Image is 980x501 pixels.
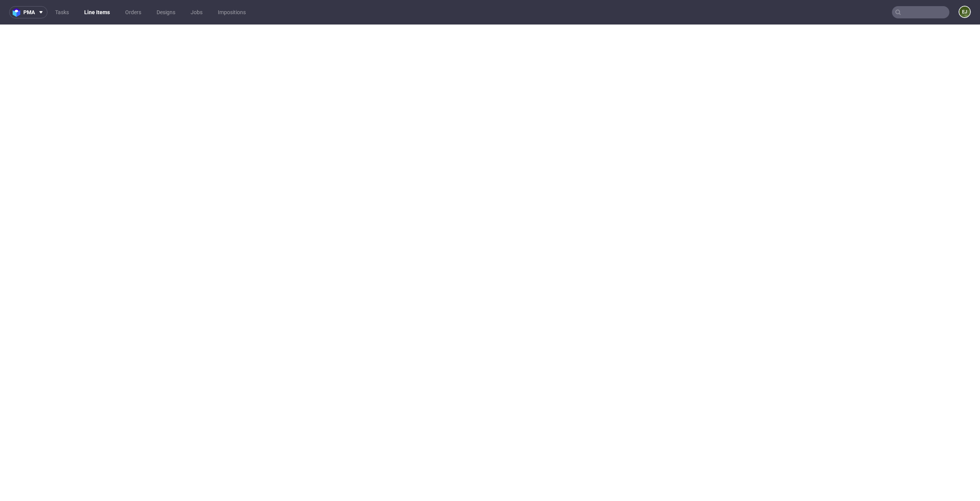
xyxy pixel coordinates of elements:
a: Jobs [186,6,207,18]
button: pma [9,6,47,18]
a: Line Items [80,6,114,18]
a: Impositions [213,6,250,18]
a: Tasks [51,6,73,18]
span: pma [23,10,35,15]
img: logo [13,8,23,17]
a: Orders [121,6,146,18]
a: Designs [152,6,180,18]
figcaption: EJ [959,7,970,17]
